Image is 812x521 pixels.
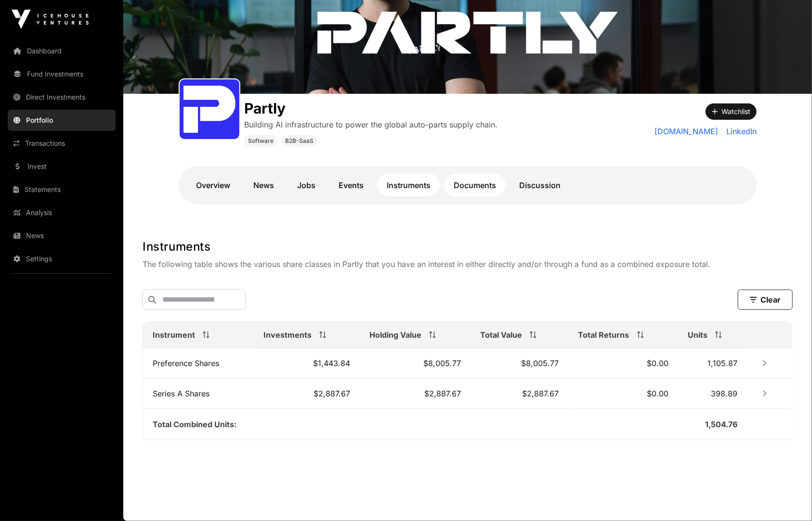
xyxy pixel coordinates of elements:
td: Preference Shares [143,348,254,379]
a: Discussion [510,174,570,197]
span: Total Returns [578,329,629,341]
a: News [244,174,284,197]
span: Units [688,329,707,341]
td: $0.00 [569,348,679,379]
a: Settings [8,248,116,269]
td: $8,005.77 [471,348,568,379]
span: 1,504.76 [706,419,738,429]
a: Dashboard [8,40,116,62]
span: 1,105.87 [708,358,738,368]
td: $8,005.77 [360,348,471,379]
a: Statements [8,179,116,200]
a: Documents [444,174,506,197]
a: [DOMAIN_NAME] [655,126,718,137]
span: Holding Value [369,329,421,341]
h1: Instruments [143,239,793,254]
span: Software [248,137,274,145]
button: Watchlist [706,103,757,120]
p: The following table shows the various share classes in Partly that you have an interest in either... [143,258,793,270]
a: Jobs [288,174,325,197]
td: $1,443.84 [254,348,360,379]
a: Analysis [8,202,116,223]
a: Overview [186,174,240,197]
span: Instrument [153,329,195,341]
button: Row Collapsed [757,356,773,371]
p: Building AI infrastructure to power the global auto-parts supply chain. [244,119,498,130]
a: Instruments [377,174,440,197]
h1: Partly [244,100,498,117]
img: Icehouse Ventures Logo [12,10,89,29]
td: $0.00 [569,379,679,409]
span: B2B-SaaS [285,137,314,145]
button: Clear [738,290,793,310]
a: Transactions [8,133,116,154]
span: Total Combined Units: [153,419,236,429]
td: $2,887.67 [254,379,360,409]
span: 398.89 [711,389,738,398]
a: Events [329,174,373,197]
a: Invest [8,156,116,177]
a: News [8,225,116,246]
button: Row Collapsed [757,386,773,401]
td: $2,887.67 [360,379,471,409]
a: Direct Investments [8,87,116,108]
a: Fund Investments [8,64,116,85]
span: Investments [263,329,312,341]
span: Total Value [480,329,522,341]
iframe: Chat Widget [764,475,812,521]
a: Portfolio [8,110,116,131]
td: $2,887.67 [471,379,568,409]
a: LinkedIn [722,126,757,137]
nav: Tabs [186,174,749,197]
td: Series A Shares [143,379,254,409]
img: Partly-Icon.svg [183,83,236,135]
